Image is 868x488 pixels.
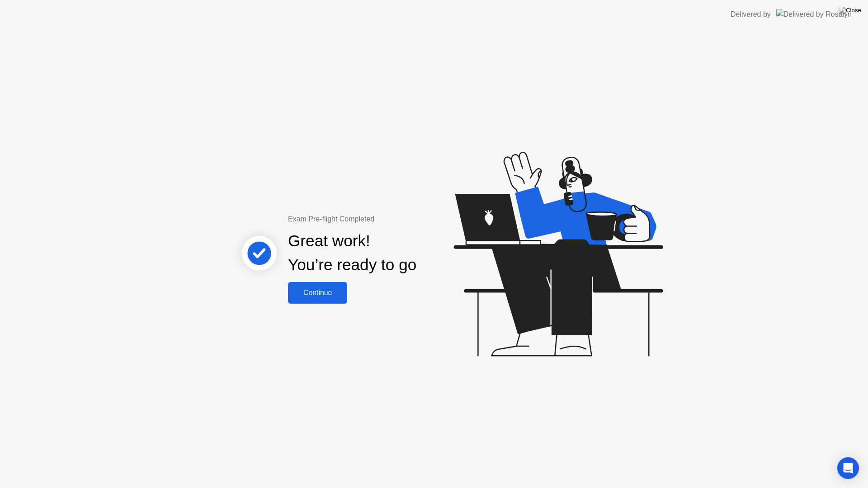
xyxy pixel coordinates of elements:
div: Great work! You’re ready to go [288,229,416,277]
div: Delivered by [731,9,771,20]
div: Open Intercom Messenger [837,457,859,479]
div: Continue [291,289,344,297]
img: Close [839,7,861,14]
div: Exam Pre-flight Completed [288,214,475,225]
img: Delivered by Rosalyn [776,9,852,19]
button: Continue [288,282,347,304]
